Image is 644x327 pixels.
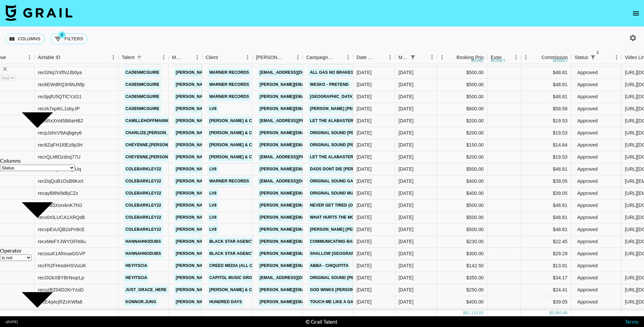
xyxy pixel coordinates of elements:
a: LV8 [208,165,218,173]
a: colebarkley22 [124,201,163,210]
div: $ [549,310,551,316]
a: [PERSON_NAME][EMAIL_ADDRESS][DOMAIN_NAME] [174,213,283,222]
div: Status [571,51,622,64]
div: 61,110.00 [465,310,484,316]
a: LV8 [208,201,218,210]
a: [PERSON_NAME][EMAIL_ADDRESS][PERSON_NAME][DOMAIN_NAME] [258,141,402,149]
a: cadenmcguire [124,68,161,77]
div: 6/2/2025 [357,286,372,293]
span: approved [575,130,600,135]
div: Client [206,51,218,64]
img: Grail Talent [5,5,72,21]
div: $48.81 [521,67,571,79]
div: 6/20/2025 [357,117,372,124]
div: $48.81 [521,212,571,224]
div: Manager [172,51,183,64]
div: Jun '25 [398,129,414,136]
a: colebarkley22 [124,189,163,198]
div: $500.00 [437,308,487,320]
div: Jun '25 [398,81,414,88]
div: $150.00 [437,139,487,151]
button: Show filters [408,53,418,62]
button: Menu [243,52,253,62]
div: Jun '25 [398,190,414,197]
a: LV8 [208,225,218,234]
div: $29.29 [521,248,571,260]
div: Airtable ID [35,51,118,64]
a: [PERSON_NAME][EMAIL_ADDRESS][DOMAIN_NAME] [258,105,367,113]
div: Jun '25 [398,286,414,293]
a: colebarkley22 [124,177,163,185]
div: Jun '25 [398,69,414,76]
a: SHALLOW [GEOGRAPHIC_DATA] [308,250,377,258]
button: open drawer [629,7,643,20]
a: [PERSON_NAME][EMAIL_ADDRESS][DOMAIN_NAME] [258,201,367,210]
div: $200.00 [437,115,487,127]
button: Menu [385,52,395,62]
a: [PERSON_NAME][EMAIL_ADDRESS][DOMAIN_NAME] [174,165,283,173]
button: Sort [418,53,427,62]
button: Menu [427,52,437,62]
div: Date Created [353,51,395,64]
a: Hundred Days [208,298,244,306]
a: [PERSON_NAME][EMAIL_ADDRESS][DOMAIN_NAME] [174,286,283,294]
a: black star agency [208,237,256,246]
button: Sort [218,53,227,62]
a: Warner Records [208,93,251,101]
a: hannahnodubs [124,250,163,258]
a: [PERSON_NAME][EMAIL_ADDRESS][DOMAIN_NAME] [174,129,283,137]
div: $500.00 [437,67,487,79]
button: Sort [60,53,70,62]
div: Status [575,51,588,64]
a: God Winks [PERSON_NAME] [308,286,371,294]
div: Talent [122,51,135,64]
div: [PERSON_NAME] [256,51,283,64]
div: Talent [118,51,169,64]
a: [PERSON_NAME][EMAIL_ADDRESS][PERSON_NAME][DOMAIN_NAME] [258,80,402,89]
div: $142.50 [437,260,487,272]
div: $500.00 [437,212,487,224]
span: approved [575,178,600,184]
a: [PERSON_NAME][EMAIL_ADDRESS][DOMAIN_NAME] [258,225,367,234]
button: Show filters [588,53,598,62]
div: 6/4/2025 [357,105,372,112]
span: approved [575,94,600,99]
a: ABBA - Chiquitita [308,262,350,270]
div: Month Due [395,51,437,64]
span: approved [575,154,600,160]
a: [GEOGRAPHIC_DATA] The Castellows [308,93,395,101]
span: approved [575,227,600,232]
div: $39.05 [521,175,571,187]
a: charlize.[PERSON_NAME] [124,129,183,137]
span: approved [575,239,600,244]
a: Warner Records [208,80,251,89]
button: Sort [183,53,192,62]
span: 3 [594,49,601,56]
a: [PERSON_NAME][EMAIL_ADDRESS][DOMAIN_NAME] [174,93,283,101]
a: [PERSON_NAME] & Co LLC [208,153,266,161]
div: money [491,59,506,63]
a: [EMAIL_ADDRESS][PERSON_NAME][DOMAIN_NAME] [258,117,367,125]
div: Jun '25 [398,214,414,221]
a: [PERSON_NAME][EMAIL_ADDRESS][DOMAIN_NAME] [174,274,283,282]
div: 6/25/2025 [357,250,372,257]
div: $300.00 [437,248,487,260]
a: konnor.jung [124,298,158,306]
div: 6/3/2025 [357,93,372,100]
span: 4 [59,32,65,38]
a: [PERSON_NAME][EMAIL_ADDRESS][DOMAIN_NAME] [174,117,283,125]
div: Jun '25 [398,202,414,209]
span: approved [575,287,600,292]
div: 6/21/2025 [357,69,372,76]
a: [PERSON_NAME][EMAIL_ADDRESS][DOMAIN_NAME] [258,165,367,173]
a: [PERSON_NAME][EMAIL_ADDRESS][DOMAIN_NAME] [174,68,283,77]
div: Jun '25 [398,226,414,233]
div: 6/3/2025 [357,214,372,221]
a: just_grace_here [124,286,168,294]
div: Month Due [398,51,408,64]
div: 3 active filters [588,53,598,62]
div: $230.00 [437,236,487,248]
a: Let The Alabaster Break / Alabaster Box [308,117,410,125]
div: $19.53 [521,115,571,127]
a: Let The Alabaster Break / Alabaster Box [308,153,410,161]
